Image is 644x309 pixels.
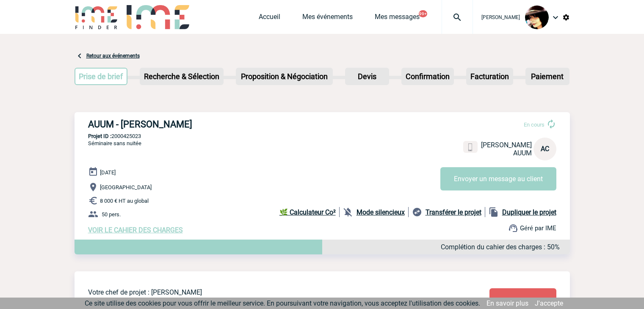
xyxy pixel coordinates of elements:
a: En savoir plus [486,299,528,307]
span: 8 000 € HT au global [100,198,149,204]
span: AC [541,145,549,153]
b: Mode silencieux [357,208,405,216]
span: Séminaire sans nuitée [88,140,141,146]
span: AUUM [513,149,532,157]
img: support.png [508,223,518,233]
b: Dupliquer le projet [502,208,556,216]
span: Ce site utilise des cookies pour vous offrir le meilleur service. En poursuivant votre navigation... [85,299,480,307]
img: file_copy-black-24dp.png [489,207,499,217]
button: Envoyer un message au client [440,167,556,190]
b: 🌿 Calculateur Co² [279,208,336,216]
span: Géré par IME [520,224,556,232]
a: Mes événements [302,13,353,25]
p: Prise de brief [75,69,127,84]
span: [PERSON_NAME] [481,14,520,20]
a: Mes messages [375,13,420,25]
button: 99+ [419,10,427,17]
span: [GEOGRAPHIC_DATA] [100,184,152,190]
p: Facturation [467,69,512,84]
span: 50 pers. [102,211,121,218]
span: En cours [524,121,544,128]
img: 101023-0.jpg [525,6,549,29]
a: VOIR LE CAHIER DES CHARGES [88,226,183,234]
a: Retour aux événements [86,53,140,59]
h3: AUUM - [PERSON_NAME] [88,119,342,130]
p: Proposition & Négociation [237,69,332,84]
p: Recherche & Sélection [141,69,223,84]
a: 🌿 Calculateur Co² [279,207,340,217]
span: Modifier [511,297,535,305]
a: J'accepte [535,299,563,307]
a: Accueil [259,13,280,25]
p: Confirmation [402,69,453,84]
img: portable.png [467,143,474,151]
span: [DATE] [100,169,116,176]
img: IME-Finder [75,5,119,29]
b: Transférer le projet [426,208,481,216]
p: 2000425023 [75,133,570,139]
p: Devis [346,69,388,84]
p: Votre chef de projet : [PERSON_NAME] [88,288,439,296]
b: Projet ID : [88,133,111,139]
p: Paiement [526,69,569,84]
span: [PERSON_NAME] [481,141,532,149]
